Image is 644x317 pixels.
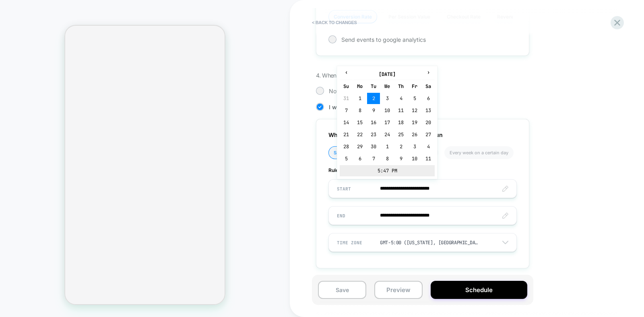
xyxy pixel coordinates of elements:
td: 5 [340,153,353,164]
span: Now [329,88,341,94]
li: Every week on a certain day [444,146,514,159]
td: 30 [367,141,380,152]
td: 4 [394,93,407,104]
td: 26 [408,129,421,140]
button: Schedule [431,281,527,299]
td: 3 [408,141,421,152]
td: 1 [353,93,366,104]
button: < Back to changes [308,16,361,29]
td: 28 [340,141,353,152]
span: I would like to schedule the run [329,104,411,110]
td: 20 [422,117,435,128]
td: 15 [353,117,366,128]
th: [DATE] [353,69,421,80]
li: Revenue [492,10,522,23]
td: 8 [381,153,394,164]
td: 10 [408,153,421,164]
td: 8 [353,105,366,116]
img: down [502,241,508,244]
td: 21 [340,129,353,140]
td: 2 [367,93,380,104]
th: We [381,81,394,92]
span: Rules [328,167,517,173]
td: 6 [422,93,435,104]
span: When would you like to schedule the run [328,131,443,138]
button: Preview [374,281,423,299]
td: 23 [367,129,380,140]
td: 18 [394,117,407,128]
td: 3 [381,93,394,104]
td: 19 [408,117,421,128]
li: Checkout Rate [442,10,486,23]
td: 7 [340,105,353,116]
td: 11 [422,153,435,164]
td: 29 [353,141,366,152]
td: 11 [394,105,407,116]
td: 17 [381,117,394,128]
td: 13 [422,105,435,116]
td: 1 [381,141,394,152]
li: Specific date [328,146,366,159]
td: 10 [381,105,394,116]
th: Tu [367,81,380,92]
span: › [422,69,434,76]
span: 4. When do you like to run this experience? [316,72,419,79]
td: 14 [340,117,353,128]
td: 4 [422,141,435,152]
td: 5:47 PM [340,165,435,176]
td: 9 [367,105,380,116]
td: 7 [367,153,380,164]
td: 12 [408,105,421,116]
td: 2 [394,141,407,152]
th: Th [394,81,407,92]
td: 22 [353,129,366,140]
div: GMT-5:00 ([US_STATE], [GEOGRAPHIC_DATA], [GEOGRAPHIC_DATA]) [380,239,479,246]
li: Conversion Rate [328,10,377,23]
th: Su [340,81,353,92]
td: 5 [408,93,421,104]
button: Save [318,281,366,299]
span: ‹ [340,69,352,76]
td: 31 [340,93,353,104]
span: Send events to google analytics [341,36,426,43]
td: 16 [367,117,380,128]
td: 25 [394,129,407,140]
td: 6 [353,153,366,164]
td: 9 [394,153,407,164]
li: Per Session Value [383,10,436,23]
th: Sa [422,81,435,92]
td: 24 [381,129,394,140]
th: Mo [353,81,366,92]
th: Fr [408,81,421,92]
td: 27 [422,129,435,140]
